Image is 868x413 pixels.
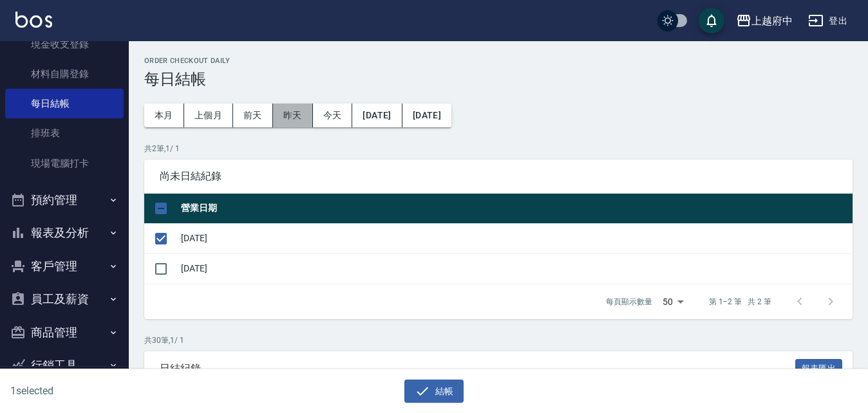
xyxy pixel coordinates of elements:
button: [DATE] [352,104,402,127]
button: save [699,8,724,33]
p: 共 30 筆, 1 / 1 [144,335,853,346]
button: 本月 [144,104,184,127]
td: [DATE] [178,223,853,253]
button: 預約管理 [5,183,124,217]
th: 營業日期 [178,194,853,224]
p: 第 1–2 筆 共 2 筆 [709,296,771,307]
span: 尚未日結紀錄 [160,170,837,183]
a: 每日結帳 [5,89,124,118]
button: [DATE] [402,104,451,127]
a: 報表匯出 [795,362,843,374]
a: 現場電腦打卡 [5,149,124,178]
button: 員工及薪資 [5,282,124,316]
span: 日結紀錄 [160,362,795,375]
button: 今天 [313,104,353,127]
a: 現金收支登錄 [5,30,124,59]
button: 客戶管理 [5,250,124,283]
button: 結帳 [404,380,464,403]
p: 共 2 筆, 1 / 1 [144,143,853,154]
div: 50 [657,284,688,319]
button: 前天 [233,104,273,127]
h6: 1 selected [10,383,214,399]
h3: 每日結帳 [144,70,853,88]
button: 行銷工具 [5,349,124,382]
img: Logo [15,12,52,28]
p: 每頁顯示數量 [606,296,652,307]
td: [DATE] [178,253,853,284]
button: 報表匯出 [795,359,843,379]
a: 材料自購登錄 [5,59,124,89]
h2: Order checkout daily [144,57,853,65]
button: 上個月 [184,104,233,127]
div: 上越府中 [751,13,793,29]
a: 排班表 [5,118,124,148]
button: 報表及分析 [5,216,124,250]
button: 商品管理 [5,316,124,349]
button: 昨天 [273,104,313,127]
button: 登出 [803,9,853,33]
button: 上越府中 [731,8,798,34]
